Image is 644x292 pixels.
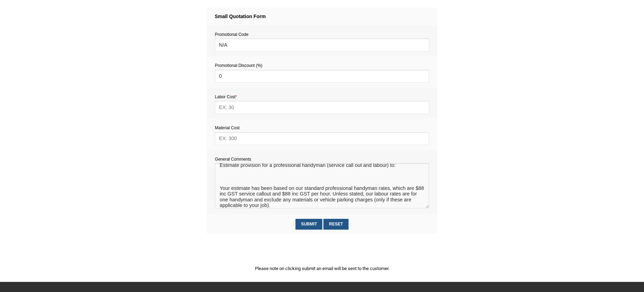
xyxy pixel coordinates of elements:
[215,32,248,37] span: Promotional Code
[215,132,429,145] input: EX: 300
[215,125,240,130] span: Material Cost
[215,101,429,114] input: EX: 30
[215,94,237,99] span: Labor Cost
[215,63,262,68] span: Promotional Discount (%)
[215,157,251,162] span: General Comments
[295,219,322,230] input: Submit
[323,219,348,230] input: Reset
[215,14,266,19] strong: Small Quotation Form
[207,265,437,272] p: Please note on clicking submit an email will be sent to the customer.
